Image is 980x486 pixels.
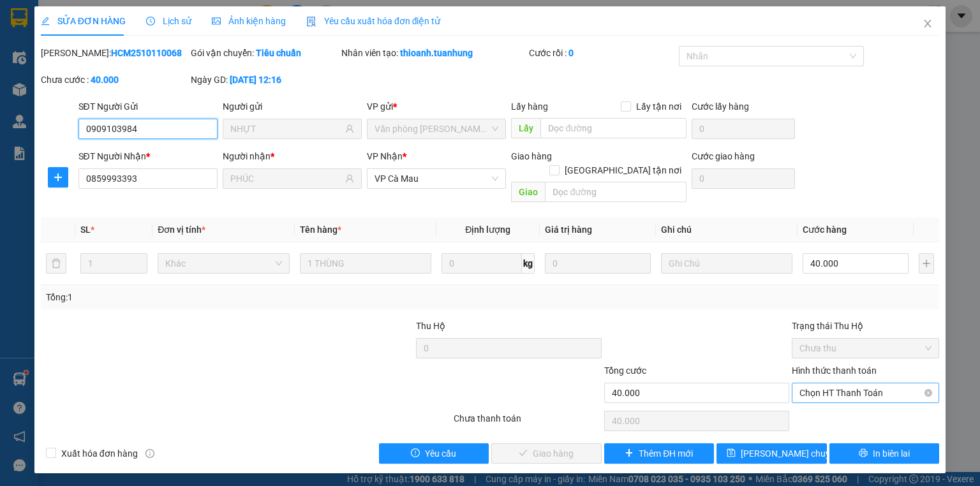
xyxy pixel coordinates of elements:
div: Cước rồi : [529,46,676,60]
span: Lấy [511,118,540,138]
span: Cước hàng [803,225,847,235]
span: close-circle [924,389,932,397]
input: Tên người gửi [230,122,343,136]
span: Ảnh kiện hàng [212,16,286,26]
b: Tiêu chuẩn [256,48,301,58]
input: Ghi Chú [661,253,792,274]
span: plus [625,448,634,459]
span: Yêu cầu xuất hóa đơn điện tử [306,16,441,26]
span: close [923,18,933,29]
div: SĐT Người Nhận [78,149,218,163]
span: SỬA ĐƠN HÀNG [41,16,126,26]
span: Xuất hóa đơn hàng [56,446,143,460]
b: 40.000 [91,75,119,85]
div: Trạng thái Thu Hộ [792,319,939,333]
span: Lịch sử [146,16,191,26]
span: [PERSON_NAME] chuyển hoàn [741,446,862,460]
button: plusThêm ĐH mới [604,443,715,464]
span: Đơn vị tính [158,225,205,235]
span: Giao hàng [511,151,552,161]
span: exclamation-circle [411,448,420,459]
label: Cước lấy hàng [692,101,749,112]
span: user [345,124,354,133]
span: picture [212,17,221,26]
span: info-circle [145,449,154,458]
span: save [727,448,736,459]
span: Thêm ĐH mới [639,446,693,460]
b: HCM2510110068 [111,48,182,58]
span: VP Nhận [367,151,403,161]
span: Định lượng [465,225,510,235]
span: Khác [165,254,281,273]
span: Tổng cước [604,365,646,376]
b: 0 [568,48,574,58]
div: Nhân viên tạo: [341,46,526,60]
div: Gói vận chuyển: [191,46,338,60]
span: Văn phòng Hồ Chí Minh [375,119,498,138]
span: user [345,174,354,183]
button: Close [910,6,946,42]
div: Chưa thanh toán [452,411,602,434]
img: icon [306,17,316,27]
span: Giá trị hàng [545,225,592,235]
span: Lấy tận nơi [631,99,687,114]
button: plus [919,253,934,274]
span: Lấy hàng [511,101,548,112]
div: Chưa cước : [41,73,188,87]
input: 0 [545,253,651,274]
b: thioanh.tuanhung [400,48,473,58]
span: plus [48,172,68,182]
button: checkGiao hàng [491,443,602,464]
span: Yêu cầu [425,446,456,460]
input: Dọc đường [545,182,687,202]
span: Giao [511,182,545,202]
button: exclamation-circleYêu cầu [379,443,489,464]
button: delete [46,253,66,274]
div: Tổng: 1 [46,290,379,304]
input: VD: Bàn, Ghế [300,253,431,274]
th: Ghi chú [656,217,798,242]
div: SĐT Người Gửi [78,99,218,114]
button: printerIn biên lai [829,443,940,464]
input: Dọc đường [540,118,687,138]
div: Người nhận [223,149,362,163]
input: Tên người nhận [230,172,343,186]
span: Chưa thu [799,339,932,358]
input: Cước lấy hàng [692,119,795,139]
div: Ngày GD: [191,73,338,87]
span: Chọn HT Thanh Toán [799,383,932,402]
label: Cước giao hàng [692,151,755,161]
span: SL [80,225,91,235]
input: Cước giao hàng [692,168,795,189]
div: [PERSON_NAME]: [41,46,188,60]
label: Hình thức thanh toán [792,365,877,376]
span: clock-circle [146,17,155,26]
button: plus [48,167,68,188]
span: kg [522,253,535,274]
span: VP Cà Mau [375,169,498,188]
div: VP gửi [367,99,506,114]
span: Thu Hộ [416,321,445,331]
span: printer [859,448,868,459]
span: Tên hàng [300,225,341,235]
span: edit [41,17,50,26]
div: Người gửi [223,99,362,114]
span: In biên lai [873,446,910,460]
span: [GEOGRAPHIC_DATA] tận nơi [560,163,687,177]
b: [DATE] 12:16 [230,75,281,85]
button: save[PERSON_NAME] chuyển hoàn [716,443,827,464]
